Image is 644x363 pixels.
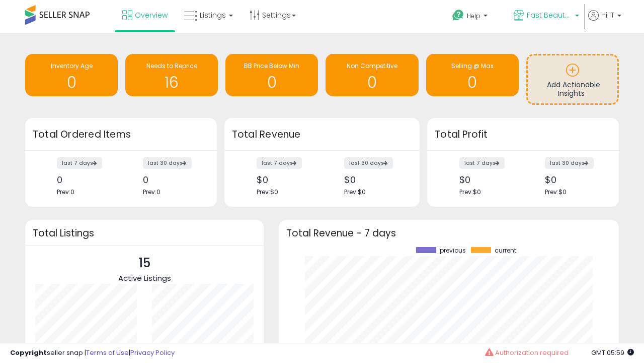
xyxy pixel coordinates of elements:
a: Help [444,2,505,33]
span: Prev: $0 [344,188,366,196]
h1: 0 [431,74,514,91]
span: Add Actionable Insights [547,80,600,99]
span: Inventory Age [51,62,93,70]
div: $0 [459,174,516,185]
strong: Copyright [10,348,47,357]
div: $0 [545,174,601,185]
h3: Total Profit [435,128,611,142]
span: Hi IT [601,10,614,20]
span: Prev: $0 [459,188,481,196]
span: Listings [200,10,226,20]
label: last 30 days [545,157,594,169]
label: last 30 days [143,157,192,169]
div: 0 [57,174,113,185]
span: Prev: $0 [257,188,278,196]
span: Prev: 0 [57,188,74,196]
a: Privacy Policy [130,348,175,357]
span: Selling @ Max [451,62,494,70]
span: Overview [135,10,168,20]
h3: Total Revenue - 7 days [286,229,611,237]
span: Fast Beauty ([GEOGRAPHIC_DATA]) [527,10,572,20]
div: $0 [257,174,314,185]
span: Prev: 0 [143,188,160,196]
h1: 0 [30,74,113,91]
a: Terms of Use [86,348,129,357]
label: last 7 days [57,157,102,169]
span: Non Competitive [347,62,397,70]
span: previous [440,247,466,254]
div: $0 [344,174,402,185]
div: seller snap | | [10,348,175,358]
h1: 0 [230,74,313,91]
h3: Total Listings [33,229,256,237]
div: 0 [143,174,199,185]
span: 2025-08-12 05:59 GMT [591,348,634,357]
span: Active Listings [118,273,171,283]
a: BB Price Below Min 0 [225,54,318,96]
label: last 30 days [344,157,393,169]
span: Prev: $0 [545,188,567,196]
label: last 7 days [459,157,505,169]
h3: Total Ordered Items [33,128,209,142]
a: Needs to Reprice 16 [125,54,218,96]
i: Get Help [452,9,464,22]
a: Hi IT [588,10,621,33]
h1: 0 [331,74,413,91]
a: Inventory Age 0 [25,54,118,96]
h3: Total Revenue [232,128,412,142]
h1: 16 [130,74,213,91]
span: Help [467,12,480,20]
label: last 7 days [257,157,302,169]
span: current [495,247,516,254]
span: BB Price Below Min [244,62,299,70]
a: Add Actionable Insights [528,55,617,103]
a: Non Competitive 0 [326,54,418,96]
span: Needs to Reprice [146,62,197,70]
p: 15 [118,254,171,273]
a: Selling @ Max 0 [426,54,519,96]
